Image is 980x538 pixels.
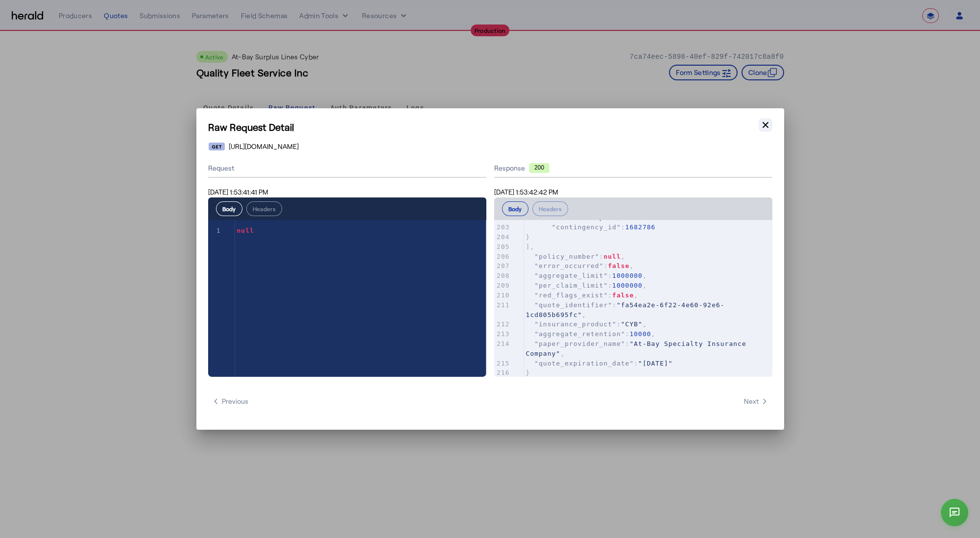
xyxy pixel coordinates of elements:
[208,120,772,134] h1: Raw Request Detail
[534,262,603,269] span: "error_occurred"
[494,163,772,173] div: Response
[629,330,651,338] span: 10000
[534,330,625,338] span: "aggregate_retention"
[229,142,299,151] span: [URL][DOMAIN_NAME]
[612,282,643,289] span: 1000000
[744,396,768,406] span: Next
[237,227,254,234] span: null
[534,360,634,367] span: "quote_expiration_date"
[494,232,511,242] div: 204
[526,272,647,279] span: : ,
[608,262,629,269] span: false
[534,272,608,279] span: "aggregate_limit"
[494,222,511,232] div: 203
[532,201,568,216] button: Headers
[526,301,725,318] span: "fa54ea2e-6f22-4e60-92e6-1cd805b695fc"
[494,188,558,196] span: [DATE] 1:53:42:42 PM
[526,360,673,367] span: :
[526,340,751,357] span: "At-Bay Specialty Insurance Company"
[612,272,643,279] span: 1000000
[526,223,656,231] span: :
[638,360,673,367] span: "[DATE]"
[526,233,530,241] span: }
[534,282,608,289] span: "per_claim_limit"
[526,369,530,376] span: }
[212,396,248,406] span: Previous
[208,188,268,196] span: [DATE] 1:53:41:41 PM
[494,359,511,368] div: 215
[612,292,634,299] span: false
[494,271,511,281] div: 208
[551,223,621,231] span: "contingency_id"
[494,368,511,378] div: 216
[526,301,725,318] span: : ,
[534,253,599,260] span: "policy_number"
[526,262,634,269] span: : ,
[740,392,772,410] button: Next
[494,281,511,291] div: 209
[494,242,511,252] div: 205
[494,329,511,339] div: 213
[216,201,242,216] button: Body
[526,330,656,338] span: : ,
[494,300,511,310] div: 211
[534,292,608,299] span: "red_flags_exist"
[494,319,511,329] div: 212
[246,201,282,216] button: Headers
[625,223,656,231] span: 1682786
[494,252,511,262] div: 206
[621,320,643,328] span: "CYB"
[526,320,647,328] span: : ,
[603,253,621,260] span: null
[208,159,486,178] div: Request
[534,320,617,328] span: "insurance_product"
[208,392,252,410] button: Previous
[534,340,625,347] span: "paper_provider_name"
[502,201,528,216] button: Body
[494,261,511,271] div: 207
[526,282,647,289] span: : ,
[494,339,511,349] div: 214
[208,226,222,236] div: 1
[494,291,511,300] div: 210
[526,243,535,250] span: ],
[526,340,751,357] span: : ,
[534,301,612,309] span: "quote_identifier"
[526,292,639,299] span: : ,
[526,253,625,260] span: : ,
[534,164,544,171] text: 200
